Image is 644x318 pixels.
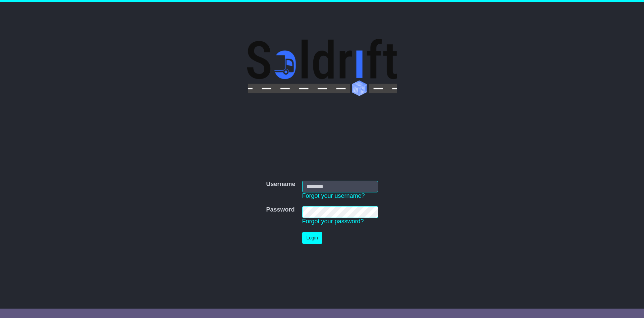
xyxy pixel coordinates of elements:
img: Soldrift Pty Ltd [247,39,396,96]
button: Login [302,232,322,244]
label: Password [266,206,294,214]
label: Username [266,181,295,188]
a: Forgot your password? [302,218,364,225]
a: Forgot your username? [302,192,365,199]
